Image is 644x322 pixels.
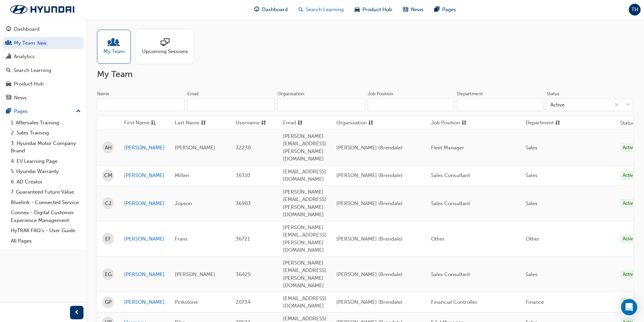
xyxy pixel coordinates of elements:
span: Organisation [336,119,367,127]
span: Sales Consultant [431,271,470,277]
input: Department [457,98,544,111]
span: Pages [442,6,456,14]
span: Product Hub [362,6,392,14]
div: Active [550,101,565,109]
div: Active [620,270,638,279]
a: Bluelink - Connected Service [8,197,84,208]
span: [PERSON_NAME][EMAIL_ADDRESS][PERSON_NAME][DOMAIN_NAME] [283,260,326,289]
a: [PERSON_NAME] [124,144,165,152]
span: Frans [175,236,188,242]
a: Upcoming Sessions [136,30,199,64]
span: down-icon [625,101,630,109]
span: [PERSON_NAME] (Brendale) [336,299,403,305]
button: Last Namesorting-icon [175,119,212,127]
a: news-iconNews [398,3,429,17]
span: GP [105,298,112,306]
span: 36721 [236,236,250,242]
span: [PERSON_NAME][EMAIL_ADDRESS][PERSON_NAME][DOMAIN_NAME] [283,133,326,162]
button: Pages [3,105,84,118]
span: people-icon [110,38,118,48]
span: sessionType_ONLINE_URL-icon [161,38,169,48]
button: Organisationsorting-icon [336,119,374,127]
a: 7. Guaranteed Future Value [8,187,84,197]
a: 2. Sales Training [8,128,84,138]
span: Search Learning [306,6,344,14]
span: Pinkstone [175,299,198,305]
span: Upcoming Sessions [142,48,188,55]
span: search-icon [6,68,11,74]
span: Sales Consultant [431,172,470,178]
div: Active [620,298,638,307]
div: Dashboard [14,25,40,33]
span: guage-icon [6,26,11,32]
div: Open Intercom Messenger [621,299,637,315]
span: 20734 [236,299,251,305]
div: Active [620,171,638,180]
div: Department [457,91,483,97]
div: Tooltip anchor [36,40,48,47]
a: [PERSON_NAME] [124,200,165,207]
button: Usernamesorting-icon [236,119,273,127]
input: Job Position [368,98,454,111]
span: [PERSON_NAME][EMAIL_ADDRESS][PERSON_NAME][DOMAIN_NAME] [283,224,326,253]
div: Status [547,91,559,97]
span: sorting-icon [555,119,560,127]
span: guage-icon [254,5,259,14]
span: News [411,6,424,14]
span: news-icon [6,95,11,101]
span: EF [105,235,111,243]
a: Product Hub [3,78,84,90]
div: Pages [14,107,28,115]
span: sorting-icon [461,119,467,127]
span: Finance [526,299,544,305]
span: car-icon [355,5,360,14]
button: Job Positionsorting-icon [431,119,468,127]
span: Username [236,119,260,127]
a: 3. Hyundai Motor Company Brand [8,138,84,156]
div: Product Hub [14,80,44,88]
a: Dashboard [3,23,84,35]
a: [PERSON_NAME] [124,172,165,179]
h2: My Team [97,69,633,80]
button: DashboardMy TeamAnalyticsSearch LearningProduct HubNews [3,22,84,105]
span: 36903 [236,200,251,206]
span: [PERSON_NAME] [175,271,215,277]
div: Active [620,143,638,152]
img: Trak [3,2,81,17]
span: CJ [105,200,111,207]
span: Dashboard [262,6,288,14]
input: Name [97,98,185,111]
span: EG [105,271,112,278]
span: sorting-icon [261,119,266,127]
span: Sales Consultant [431,200,470,206]
span: Millen [175,172,189,178]
span: Other [431,236,445,242]
span: Financial Controller [431,299,477,305]
span: pages-icon [434,5,439,14]
a: pages-iconPages [429,3,461,17]
span: CM [104,172,112,179]
span: Sales [526,172,538,178]
span: [PERSON_NAME] [175,145,215,151]
span: search-icon [299,5,303,14]
span: [PERSON_NAME][EMAIL_ADDRESS][PERSON_NAME][DOMAIN_NAME] [283,189,326,218]
span: 36310 [236,172,250,178]
button: Departmentsorting-icon [526,119,563,127]
div: Active [620,234,638,244]
span: Email [283,119,296,127]
button: TH [629,4,641,16]
a: 5. Hyundai Warranty [8,166,84,177]
a: 6. AD Creator [8,177,84,187]
div: Active [620,199,638,208]
div: Email [187,91,199,97]
span: [PERSON_NAME] (Brendale) [336,271,403,277]
span: Job Position [431,119,460,127]
span: Other [526,236,539,242]
button: Emailsorting-icon [283,119,320,127]
span: [EMAIL_ADDRESS][DOMAIN_NAME] [283,169,326,182]
span: asc-icon [151,119,156,127]
span: [EMAIL_ADDRESS][DOMAIN_NAME] [283,295,326,309]
div: News [14,94,27,102]
a: Analytics [3,50,84,63]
